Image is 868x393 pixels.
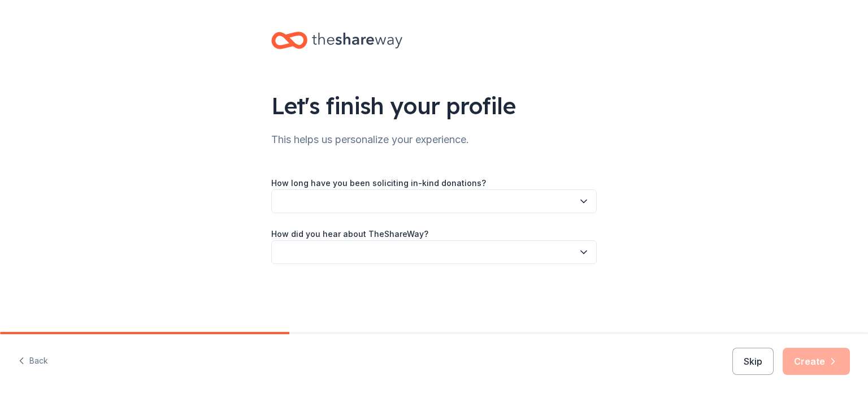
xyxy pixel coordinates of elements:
div: Let's finish your profile [271,90,597,122]
label: How did you hear about TheShareWay? [271,228,428,240]
label: How long have you been soliciting in-kind donations? [271,178,486,189]
div: This helps us personalize your experience. [271,131,597,149]
button: Skip [732,348,774,375]
button: Back [18,349,48,373]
